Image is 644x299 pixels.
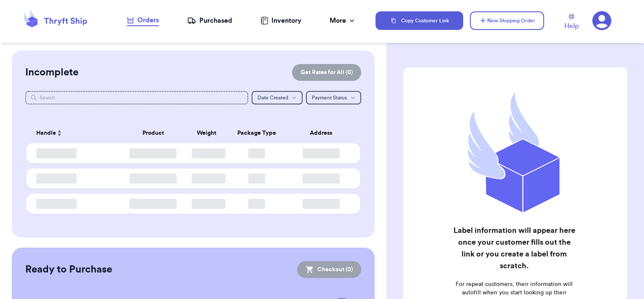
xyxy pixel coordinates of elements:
[306,91,361,104] button: Payment Status
[287,123,361,143] th: Address
[127,15,159,26] a: Orders
[120,123,187,143] th: Product
[297,261,361,278] button: Checkout (0)
[564,14,579,31] a: Help
[330,16,356,26] div: More
[564,21,579,31] span: Help
[452,224,577,272] h2: Label information will appear here once your customer fills out the link or you create a label fr...
[25,91,249,104] input: Search
[227,123,287,143] th: Package Type
[470,11,544,30] button: New Shipping Order
[127,15,159,25] div: Orders
[312,95,347,100] span: Payment Status
[36,129,56,138] span: Handle
[187,123,227,143] th: Weight
[376,11,463,30] button: Copy Customer Link
[260,16,301,26] a: Inventory
[25,66,78,79] h2: Incomplete
[187,16,232,26] a: Purchased
[56,128,63,138] button: Sort ascending
[258,95,288,100] span: Date Created
[292,64,361,81] button: Get Rates for All (0)
[25,263,112,276] h2: Ready to Purchase
[252,91,303,104] button: Date Created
